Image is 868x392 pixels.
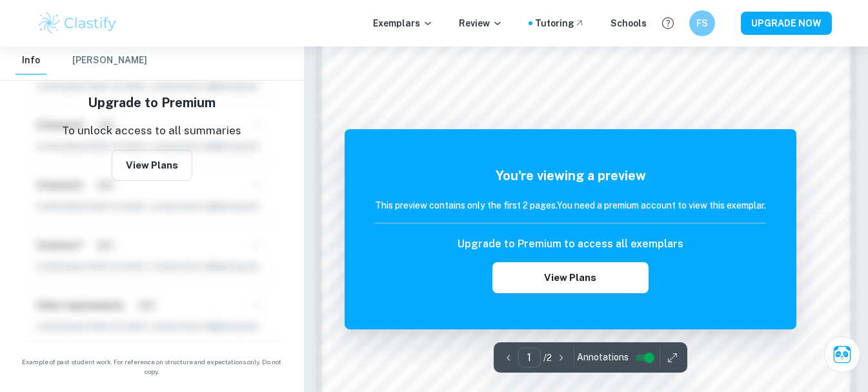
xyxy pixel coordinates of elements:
button: FS [689,10,715,36]
button: Ask Clai [824,336,860,373]
span: Example of past student work. For reference on structure and expectations only. Do not copy. [15,357,288,377]
h6: Upgrade to Premium to access all exemplars [458,236,683,252]
a: Tutoring [535,16,585,30]
button: UPGRADE NOW [741,12,832,35]
h5: You're viewing a preview [375,166,766,185]
h5: Upgrade to Premium [88,93,216,112]
h6: This preview contains only the first 2 pages. You need a premium account to view this exemplar. [375,198,766,212]
p: Review [459,16,503,30]
p: / 2 [543,351,552,365]
button: View Plans [112,150,192,181]
a: Schools [611,16,647,30]
span: Annotations [577,351,629,364]
button: Help and Feedback [657,12,679,34]
p: Exemplars [373,16,433,30]
p: To unlock access to all summaries [62,123,241,139]
button: View Plans [492,262,649,293]
h6: FS [694,16,709,30]
img: Clastify logo [37,10,119,36]
button: [PERSON_NAME] [72,46,147,75]
button: Info [15,46,46,75]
